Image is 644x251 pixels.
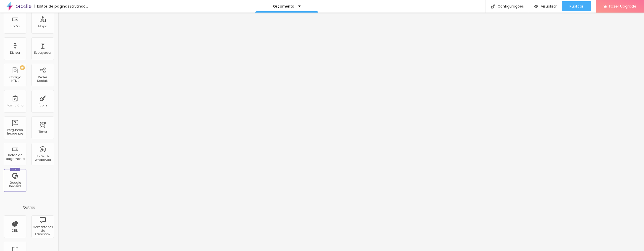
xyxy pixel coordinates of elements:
span: Fazer Upgrade [609,4,636,8]
div: Mapa [38,25,47,28]
div: Perguntas frequentes [5,128,25,136]
img: Icone [491,4,495,9]
button: Publicar [562,1,591,11]
div: Timer [38,130,47,134]
p: Orçamento [273,5,294,8]
div: Código HTML [5,76,25,83]
button: Visualizar [529,1,562,11]
img: view-1.svg [534,4,538,9]
span: Publicar [570,4,583,8]
div: Botão de pagamento [5,153,25,161]
div: Divisor [10,51,20,54]
iframe: Editor [58,13,644,251]
div: Ícone [38,104,47,107]
div: Espaçador [34,51,51,54]
div: Redes Sociais [33,76,53,83]
div: CRM [12,229,19,232]
div: Google Reviews [5,181,25,188]
div: Formulário [7,104,23,107]
div: Comentários do Facebook [33,225,53,236]
div: Botão do WhatsApp [33,155,53,162]
span: Visualizar [541,4,557,8]
div: Novo [10,168,21,171]
div: Botão [11,25,20,28]
div: Salvando... [69,5,88,8]
div: Editor de páginas [34,5,69,8]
